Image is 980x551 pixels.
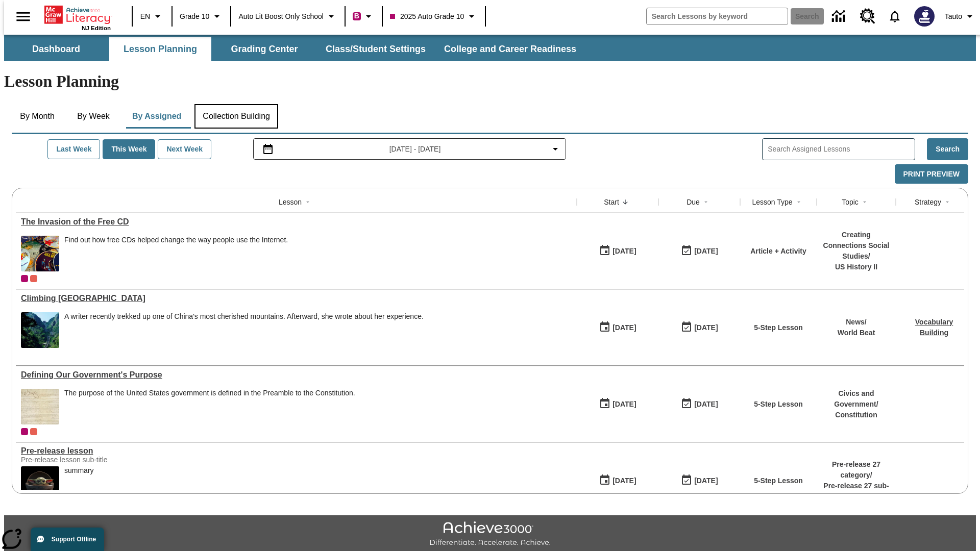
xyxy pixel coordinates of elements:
[612,245,636,258] div: [DATE]
[176,7,227,26] button: Grade: Grade 10, Select a grade
[596,471,640,490] button: 01/22/25: First time the lesson was available
[30,275,37,282] div: OL 2025 Auto Grade 11
[8,2,38,32] button: Open side menu
[21,446,572,456] a: Pre-release lesson, Lessons
[754,475,803,486] p: 5-Step Lesson
[694,245,718,258] div: [DATE]
[64,236,288,244] div: Find out how free CDs helped change the way people use the Internet.
[895,164,968,184] button: Print Preview
[612,474,636,487] div: [DATE]
[68,104,119,129] button: By Week
[677,394,721,414] button: 03/31/26: Last day the lesson can be accessed
[822,262,891,272] p: US History II
[354,10,359,22] span: B
[908,3,941,30] button: Select a new avatar
[21,370,572,380] a: Defining Our Government's Purpose, Lessons
[21,294,572,303] a: Climbing Mount Tai, Lessons
[21,236,59,271] img: A pile of compact discs with labels saying they offer free hours of America Online access
[694,474,718,487] div: [DATE]
[30,428,37,435] span: OL 2025 Auto Grade 11
[604,197,619,207] div: Start
[647,8,788,24] input: search field
[21,312,59,348] img: 6000 stone steps to climb Mount Tai in Chinese countryside
[694,398,718,411] div: [DATE]
[5,37,107,61] button: Dashboard
[838,317,875,328] p: News /
[854,3,881,30] a: Resource Center, Will open in new tab
[700,196,712,208] button: Sort
[52,536,96,543] span: Support Offline
[258,143,562,155] button: Select the date range menu item
[826,3,854,31] a: Data Center
[64,466,94,475] div: summary
[4,72,976,91] h1: Lesson Planning
[822,388,891,410] p: Civics and Government /
[793,196,805,208] button: Sort
[64,466,94,502] div: summary
[822,481,891,502] p: Pre-release 27 sub-category
[213,37,315,61] button: Grading Center
[677,241,721,261] button: 09/01/25: Last day the lesson can be accessed
[750,246,806,257] p: Article + Activity
[914,6,935,27] img: Avatar
[21,466,59,502] img: hero alt text
[21,217,572,227] div: The Invasion of the Free CD
[941,7,980,26] button: Profile/Settings
[238,11,324,22] span: Auto Lit Boost only School
[677,471,721,490] button: 01/25/26: Last day the lesson can be accessed
[752,197,792,207] div: Lesson Type
[915,318,953,337] a: Vocabulary Building
[619,196,631,208] button: Sort
[596,394,640,414] button: 07/01/25: First time the lesson was available
[549,143,561,155] svg: Collapse Date Range Filter
[44,5,111,25] a: Home
[596,318,640,337] button: 07/22/25: First time the lesson was available
[21,217,572,227] a: The Invasion of the Free CD, Lessons
[612,398,636,411] div: [DATE]
[838,328,875,338] p: World Beat
[21,294,572,303] div: Climbing Mount Tai
[754,399,803,410] p: 5-Step Lesson
[390,11,464,22] span: 2025 Auto Grade 10
[317,37,434,61] button: Class/Student Settings
[677,318,721,337] button: 06/30/26: Last day the lesson can be accessed
[21,428,28,435] div: Current Class
[31,528,104,551] button: Support Offline
[941,196,953,208] button: Sort
[694,321,718,334] div: [DATE]
[596,241,640,261] button: 09/01/25: First time the lesson was available
[158,139,211,159] button: Next Week
[180,11,209,22] span: Grade 10
[64,236,288,271] div: Find out how free CDs helped change the way people use the Internet.
[436,37,584,61] button: College and Career Readiness
[754,322,803,333] p: 5-Step Lesson
[429,521,551,547] img: Achieve3000 Differentiate Accelerate Achieve
[21,275,28,282] div: Current Class
[822,230,891,262] p: Creating Connections Social Studies /
[21,446,572,456] div: Pre-release lesson
[124,104,189,129] button: By Assigned
[136,7,168,26] button: Language: EN, Select a language
[687,197,700,207] div: Due
[109,37,211,61] button: Lesson Planning
[302,196,314,208] button: Sort
[859,196,871,208] button: Sort
[612,321,636,334] div: [DATE]
[44,4,111,31] div: Home
[915,197,941,207] div: Strategy
[140,11,150,22] span: EN
[349,7,379,26] button: Boost Class color is violet red. Change class color
[64,389,355,424] div: The purpose of the United States government is defined in the Preamble to the Constitution.
[4,35,976,61] div: SubNavbar
[822,459,891,481] p: Pre-release 27 category /
[21,370,572,380] div: Defining Our Government's Purpose
[64,312,424,348] div: A writer recently trekked up one of China's most cherished mountains. Afterward, she wrote about ...
[21,456,174,464] div: Pre-release lesson sub-title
